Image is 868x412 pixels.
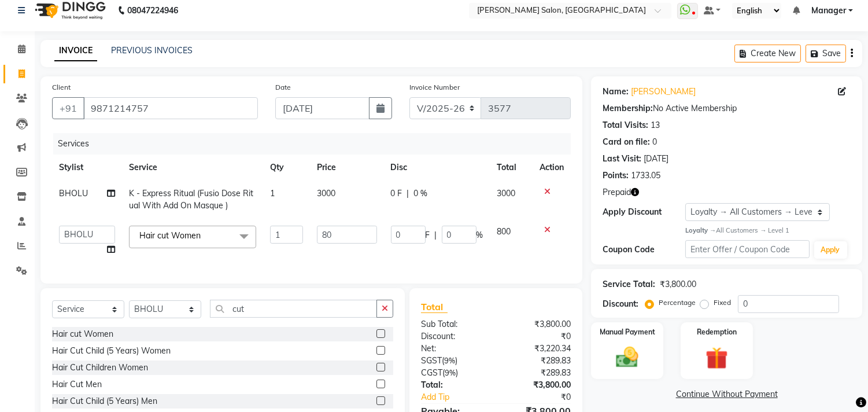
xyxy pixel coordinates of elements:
[477,229,483,241] span: %
[391,187,402,200] span: 0 F
[603,170,629,182] div: Points:
[201,230,206,241] a: x
[52,154,122,181] th: Stylist
[631,86,696,98] a: [PERSON_NAME]
[407,187,409,200] span: |
[275,82,291,93] label: Date
[409,82,460,93] label: Invoice Number
[490,154,533,181] th: Total
[210,300,377,318] input: Search or Scan
[609,344,645,370] img: _cash.svg
[603,298,638,310] div: Discount:
[421,355,442,366] span: SGST
[496,355,580,367] div: ₹289.83
[651,119,660,131] div: 13
[445,368,456,377] span: 9%
[811,5,846,17] span: Manager
[714,297,731,308] label: Fixed
[52,378,102,391] div: Hair Cut Men
[52,395,157,407] div: Hair Cut Child (5 Years) Men
[603,119,648,131] div: Total Visits:
[631,170,660,182] div: 1733.05
[603,278,655,290] div: Service Total:
[317,188,335,198] span: 3000
[659,297,696,308] label: Percentage
[496,318,580,330] div: ₹3,800.00
[83,97,258,119] input: Search by Name/Mobile/Email/Code
[52,362,148,374] div: Hair Cut Children Women
[412,355,496,367] div: ( )
[52,97,84,119] button: +91
[129,188,253,211] span: K - Express Ritual (Fusio Dose Ritual With Add On Masque )
[603,102,851,115] div: No Active Membership
[384,154,490,181] th: Disc
[496,379,580,391] div: ₹3,800.00
[603,136,650,148] div: Card on file:
[685,240,809,258] input: Enter Offer / Coupon Code
[139,230,201,241] span: Hair cut Women
[496,367,580,379] div: ₹289.83
[603,102,653,115] div: Membership:
[497,188,516,198] span: 3000
[603,153,641,165] div: Last Visit:
[699,344,735,373] img: _gift.svg
[421,367,442,378] span: CGST
[426,229,430,241] span: F
[52,328,113,340] div: Hair cut Women
[533,154,571,181] th: Action
[54,41,97,61] a: INVOICE
[603,186,631,198] span: Prepaid
[59,188,88,198] span: BHOLU
[52,345,171,357] div: Hair Cut Child (5 Years) Women
[685,226,851,236] div: All Customers → Level 1
[603,244,685,256] div: Coupon Code
[53,133,579,154] div: Services
[814,241,847,259] button: Apply
[412,318,496,330] div: Sub Total:
[122,154,263,181] th: Service
[52,82,71,93] label: Client
[412,330,496,343] div: Discount:
[444,356,455,365] span: 9%
[603,86,629,98] div: Name:
[435,229,437,241] span: |
[412,379,496,391] div: Total:
[806,45,846,62] button: Save
[270,188,275,198] span: 1
[652,136,657,148] div: 0
[603,206,685,218] div: Apply Discount
[660,278,696,290] div: ₹3,800.00
[263,154,310,181] th: Qty
[685,226,716,234] strong: Loyalty →
[593,388,860,400] a: Continue Without Payment
[111,45,193,56] a: PREVIOUS INVOICES
[412,367,496,379] div: ( )
[310,154,384,181] th: Price
[496,343,580,355] div: ₹3,220.34
[644,153,668,165] div: [DATE]
[734,45,801,62] button: Create New
[421,301,448,313] span: Total
[412,391,510,403] a: Add Tip
[496,330,580,343] div: ₹0
[510,391,580,403] div: ₹0
[600,327,655,337] label: Manual Payment
[414,187,428,200] span: 0 %
[497,226,511,237] span: 800
[697,327,737,337] label: Redemption
[412,343,496,355] div: Net:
